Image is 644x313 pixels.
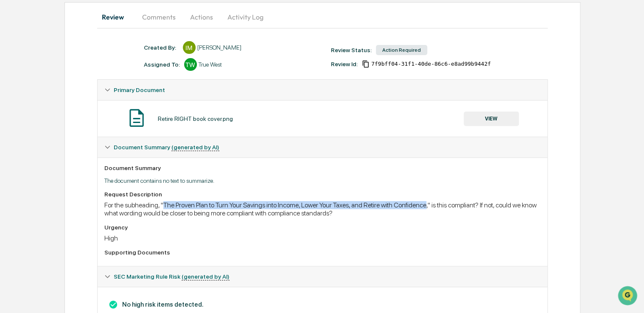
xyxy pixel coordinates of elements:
[171,144,219,151] u: (generated by AI)
[114,144,219,151] span: Document Summary
[199,61,222,68] div: True West
[104,249,541,256] div: Supporting Documents
[97,7,548,27] div: secondary tabs example
[70,150,105,159] span: Attestations
[8,107,22,120] img: Sigrid Alegria
[58,147,109,162] a: 🗄️Attestations
[97,7,135,27] button: Review
[98,80,548,100] div: Primary Document
[98,157,548,266] div: Document Summary (generated by AI)
[617,285,640,308] iframe: Open customer support
[8,167,15,174] div: 🔎
[104,224,541,231] div: Urgency
[98,266,548,287] div: SEC Marketing Rule Risk (generated by AI)
[8,64,24,80] img: 1746055101610-c473b297-6a78-478c-a979-82029cc54cd1
[8,94,57,101] div: Past conversations
[98,100,548,137] div: Primary Document
[158,115,233,122] div: Retire RIGHT book cover.png
[38,73,117,80] div: We're available if you need us!
[135,7,182,27] button: Comments
[18,64,33,80] img: 8933085812038_c878075ebb4cc5468115_72.jpg
[104,234,541,242] div: High
[75,115,92,122] span: [DATE]
[183,41,196,54] div: IM
[144,44,179,51] div: Created By: ‎ ‎
[371,61,491,67] span: 7f9bff04-31f1-40de-86c6-e8ad99b9442f
[144,61,180,68] div: Assigned To:
[331,61,358,67] div: Review Id:
[464,112,519,126] button: VIEW
[17,150,55,159] span: Preclearance
[126,107,147,129] img: Document Icon
[104,201,541,217] div: For the subheading, "The Proven Plan to Turn Your Savings into Income, Lower Your Taxes, and Reti...
[38,64,139,73] div: Start new chat
[104,165,541,171] div: Document Summary
[114,87,165,93] span: Primary Document
[184,58,197,71] div: TW
[376,45,427,55] div: Action Required
[26,115,69,122] span: [PERSON_NAME]
[331,47,372,53] div: Review Status:
[114,273,230,280] span: SEC Marketing Rule Risk
[104,177,541,184] p: The document contains no text to summarize.
[221,7,270,27] button: Activity Log
[104,300,541,309] h3: No high risk items detected.
[197,44,241,51] div: [PERSON_NAME]
[8,151,15,158] div: 🖐️
[70,115,73,122] span: •
[182,273,230,280] u: (generated by AI)
[5,163,57,178] a: 🔎Data Lookup
[17,166,53,175] span: Data Lookup
[144,67,154,77] button: Start new chat
[182,7,221,27] button: Actions
[98,137,548,157] div: Document Summary (generated by AI)
[104,191,541,198] div: Request Description
[60,187,103,193] a: Powered byPylon
[62,151,68,158] div: 🗄️
[362,60,370,68] span: Copy Id
[5,147,58,162] a: 🖐️Preclearance
[8,17,154,31] p: How can we help?
[132,92,154,102] button: See all
[84,187,103,193] span: Pylon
